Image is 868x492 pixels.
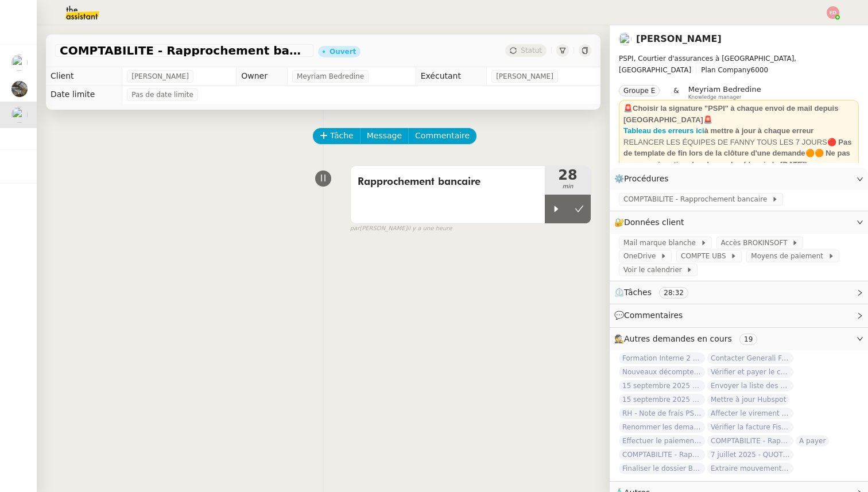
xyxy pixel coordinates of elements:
span: Commentaire [415,129,470,142]
nz-tag: 19 [739,334,757,345]
span: COMPTABILITE - Rapprochement bancaire - 18 septembre 2025 [60,45,309,56]
span: Meyriam Bedredine [297,71,364,82]
span: Finaliser le dossier Buheiry [619,463,705,474]
span: Pas de date limite [131,89,193,100]
span: 28 [545,168,591,182]
span: Moyens de paiement [751,250,827,262]
span: COMPTE UBS [681,250,730,262]
span: 15 septembre 2025 - QUOTIDIEN Gestion boite mail Accounting [619,380,705,392]
span: [PERSON_NAME] [496,71,553,82]
span: Tâches [624,288,652,297]
span: 6000 [751,66,769,74]
span: Plan Company [701,66,750,74]
span: par [350,224,360,234]
a: Tableau des erreurs ici [623,126,704,135]
button: Commentaire [408,128,476,144]
small: [PERSON_NAME] [350,224,452,234]
app-user-label: Knowledge manager [688,85,761,100]
span: & [673,85,679,100]
span: RH - Note de frais PSPI - août 2025 [619,408,705,419]
nz-tag: 28:32 [659,287,688,299]
span: [PERSON_NAME] [131,71,189,82]
span: COMPTABILITE - Rapprochement bancaire [623,193,772,205]
span: Effectuer le paiement des primes [PERSON_NAME] [619,435,705,447]
span: Knowledge manager [688,94,742,100]
div: ⚙️Procédures [610,168,868,190]
img: users%2F0zQGGmvZECeMseaPawnreYAQQyS2%2Favatar%2Feddadf8a-b06f-4db9-91c4-adeed775bb0f [11,55,28,71]
span: OneDrive [623,250,660,262]
div: Ouvert [330,48,356,55]
span: Formation Interne 2 - [PERSON_NAME] [619,352,705,364]
nz-tag: Groupe E [619,85,660,96]
td: Date limite [46,86,122,104]
span: 15 septembre 2025 - QUOTIDIEN - OPAL - Gestion de la boîte mail OPAL [619,394,705,405]
span: Renommer les demandes selon les codes clients [619,421,705,433]
button: Message [360,128,409,144]
a: [PERSON_NAME] [636,33,722,44]
td: Client [46,67,122,86]
span: Accès BROKINSOFT [721,237,792,249]
span: 🕵️ [614,334,762,343]
span: Tâche [330,129,354,142]
button: Tâche [313,128,361,144]
span: Mail marque blanche [623,237,700,249]
td: Exécutant [416,67,487,86]
img: 390d5429-d57e-4c9b-b625-ae6f09e29702 [11,81,28,97]
span: Statut [521,47,542,55]
strong: à mettre à jour à chaque erreur [704,126,814,135]
span: il y a une heure [407,224,452,234]
span: Envoyer la liste des clients et assureurs [707,380,793,392]
span: Nouveaux décomptes de commissions [619,366,705,378]
span: Affecter le virement en attente [707,408,793,419]
span: Contacter Generali France pour demande AU094424 [707,352,793,364]
span: Extraire mouvements compte Opal Verein [707,463,793,474]
span: Autres demandes en cours [624,334,732,343]
img: svg [827,6,839,19]
span: ⚙️ [614,172,674,185]
span: Rapprochement bancaire [358,173,538,191]
strong: 🔴 Pas de template de fin lors de la clôture d'une demande🟠🟠 Ne pas accuser réception des demandes... [623,138,851,169]
span: COMPTABILITE - Rapprochement bancaire - 15 septembre 2025 [619,449,705,460]
span: Procédures [624,174,669,183]
div: 💬Commentaires [610,304,868,327]
span: PSPI, Courtier d'assurances à [GEOGRAPHIC_DATA], [GEOGRAPHIC_DATA] [619,55,796,74]
span: ⏲️ [614,288,698,297]
span: 💬 [614,311,688,320]
td: Owner [237,67,288,86]
span: Données client [624,218,684,227]
strong: 🚨Choisir la signature "PSPI" à chaque envoi de mail depuis [GEOGRAPHIC_DATA]🚨 [623,104,838,124]
span: A payer [796,435,829,447]
span: min [545,182,591,192]
span: 🔐 [614,216,689,229]
div: 🔐Données client [610,211,868,234]
span: COMPTABILITE - Rapprochement bancaire - 28 août 2025 [707,435,793,447]
img: users%2Fa6PbEmLwvGXylUqKytRPpDpAx153%2Favatar%2Ffanny.png [619,33,631,45]
span: Meyriam Bedredine [688,85,761,94]
div: ⏲️Tâches 28:32 [610,281,868,304]
span: Message [367,129,402,142]
span: Vérifier et payer le contrat [707,366,793,378]
span: Mettre à jour Hubspot [707,394,789,405]
img: users%2Fa6PbEmLwvGXylUqKytRPpDpAx153%2Favatar%2Ffanny.png [11,107,28,123]
span: 7 juillet 2025 - QUOTIDIEN Gestion boite mail Accounting [707,449,793,460]
span: Commentaires [624,311,683,320]
div: RELANCER LES ÉQUIPES DE FANNY TOUS LES 7 JOURS [623,137,854,171]
span: Vérifier la facture Fiscal et Facile [707,421,793,433]
div: 🕵️Autres demandes en cours 19 [610,328,868,350]
span: Voir le calendrier [623,264,686,276]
